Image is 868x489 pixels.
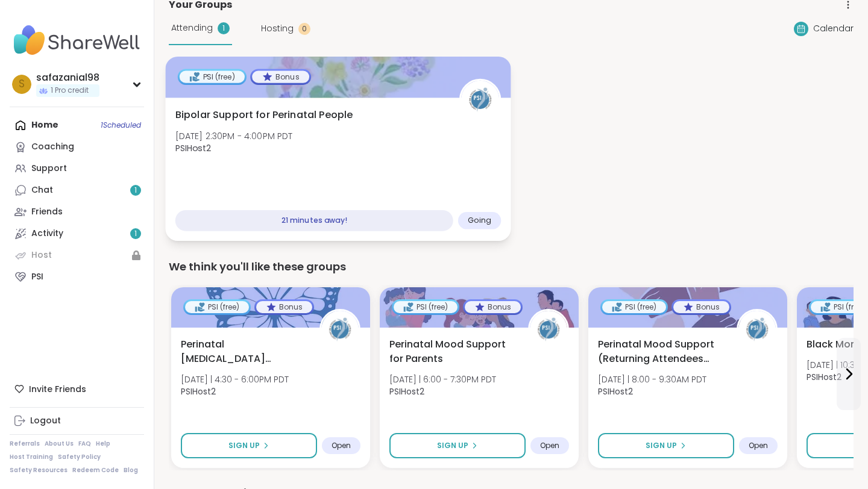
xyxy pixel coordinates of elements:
[10,466,68,475] a: Safety Resources
[10,266,144,288] a: PSI
[185,301,249,313] div: PSI (free)
[31,271,43,283] div: PSI
[598,337,723,366] span: Perinatal Mood Support (Returning Attendees Only)
[96,440,110,448] a: Help
[10,440,40,448] a: Referrals
[30,415,61,427] div: Logout
[389,373,496,385] span: [DATE] | 6:00 - 7:30PM PDT
[807,371,841,383] b: PSIHost2
[175,210,453,231] div: 21 minutes away!
[181,337,306,366] span: Perinatal [MEDICAL_DATA] Support for Survivors
[461,81,499,119] img: PSIHost2
[10,179,144,201] a: Chat1
[51,86,89,96] span: 1 Pro credit
[673,301,729,313] div: Bonus
[598,385,633,397] b: PSIHost2
[389,433,526,458] button: Sign Up
[134,185,137,196] span: 1
[530,311,567,348] img: PSIHost2
[598,373,706,385] span: [DATE] | 8:00 - 9:30AM PDT
[321,311,359,348] img: PSIHost2
[31,163,67,175] div: Support
[181,385,216,397] b: PSIHost2
[10,223,144,244] a: Activity1
[813,22,854,35] span: Calendar
[261,22,294,35] span: Hosting
[175,142,211,154] b: PSIHost2
[389,385,424,397] b: PSIHost2
[10,244,144,266] a: Host
[10,453,53,461] a: Host Training
[19,76,25,92] span: s
[10,378,144,400] div: Invite Friends
[394,301,458,313] div: PSI (free)
[389,337,515,366] span: Perinatal Mood Support for Parents
[10,201,144,223] a: Friends
[298,23,310,35] div: 0
[169,258,854,275] div: We think you'll like these groups
[10,136,144,158] a: Coaching
[181,373,289,385] span: [DATE] | 4:30 - 6:00PM PDT
[332,441,351,450] span: Open
[31,206,63,218] div: Friends
[78,440,91,448] a: FAQ
[738,311,776,348] img: PSIHost2
[465,301,521,313] div: Bonus
[10,410,144,432] a: Logout
[175,108,353,122] span: Bipolar Support for Perinatal People
[58,453,101,461] a: Safety Policy
[602,301,666,313] div: PSI (free)
[180,70,245,83] div: PSI (free)
[540,441,559,450] span: Open
[31,184,53,196] div: Chat
[256,301,312,313] div: Bonus
[72,466,119,475] a: Redeem Code
[171,22,213,34] span: Attending
[218,22,230,34] div: 1
[175,129,293,142] span: [DATE] 2:30PM - 4:00PM PDT
[252,70,309,83] div: Bonus
[31,228,63,240] div: Activity
[31,141,74,153] div: Coaching
[468,216,491,225] span: Going
[134,229,137,239] span: 1
[181,433,317,458] button: Sign Up
[45,440,74,448] a: About Us
[646,440,677,451] span: Sign Up
[598,433,734,458] button: Sign Up
[124,466,138,475] a: Blog
[228,440,260,451] span: Sign Up
[749,441,768,450] span: Open
[437,440,468,451] span: Sign Up
[36,71,99,84] div: safazanial98
[31,249,52,261] div: Host
[10,158,144,179] a: Support
[10,19,144,61] img: ShareWell Nav Logo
